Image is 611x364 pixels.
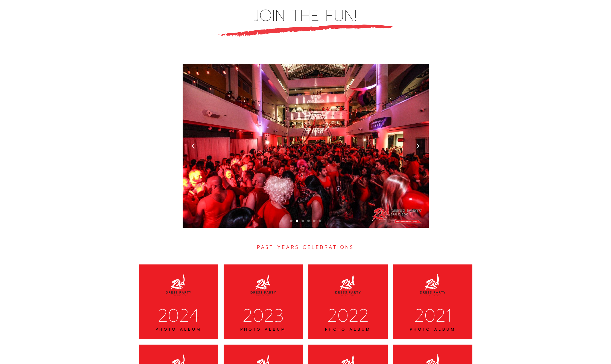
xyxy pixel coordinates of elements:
[146,327,211,332] div: PHOTO ALBUM
[183,64,204,228] div: previous slide
[296,220,298,222] div: Show slide 2 of 6
[313,220,315,222] div: Show slide 5 of 6
[183,64,429,228] div: carousel
[183,64,429,228] div: 2 of 6
[307,220,310,222] div: Show slide 4 of 6
[231,327,296,332] div: PHOTO ALBUM
[315,304,381,327] div: 2022
[136,6,475,26] div: JOIN THE FUN!
[407,64,429,228] div: next slide
[315,327,381,332] div: PHOTO ALBUM
[308,264,388,339] a: 2022PHOTO ALBUM
[139,264,218,339] a: 2024PHOTO ALBUM
[290,220,293,222] div: Show slide 1 of 6
[136,244,475,251] div: PAST YEARS CELEBRATIONS
[231,304,296,327] div: 2023
[146,304,211,327] div: 2024
[319,220,321,222] div: Show slide 6 of 6
[302,220,304,222] div: Show slide 3 of 6
[224,264,303,339] a: 2023PHOTO ALBUM
[400,304,465,327] div: 2021
[393,264,472,339] a: 2021PHOTO ALBUM
[400,327,465,332] div: PHOTO ALBUM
